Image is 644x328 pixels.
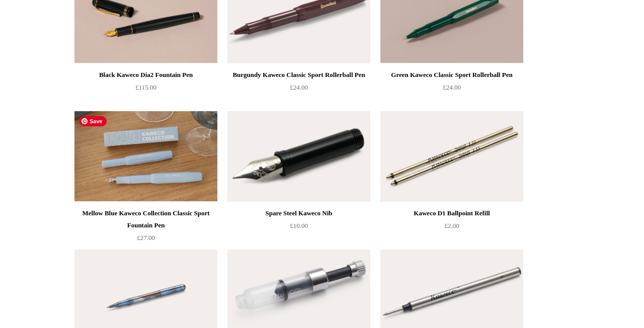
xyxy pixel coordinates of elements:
[290,222,308,229] span: £10.00
[74,111,217,202] img: Mellow Blue Kaweco Collection Classic Sport Fountain Pen
[444,222,459,229] span: £2.00
[227,69,370,110] a: Burgundy Kaweco Classic Sport Rollerball Pen £24.00
[380,69,523,110] a: Green Kaweco Classic Sport Rollerball Pen £24.00
[74,111,217,202] a: Mellow Blue Kaweco Collection Classic Sport Fountain Pen Mellow Blue Kaweco Collection Classic Sp...
[74,69,217,110] a: Black Kaweco Dia2 Fountain Pen £115.00
[230,207,368,219] div: Spare Steel Kaweco Nib
[227,207,370,249] a: Spare Steel Kaweco Nib £10.00
[383,69,521,81] div: Green Kaweco Classic Sport Rollerball Pen
[380,207,523,249] a: Kaweco D1 Ballpoint Refill £2.00
[77,69,215,81] div: Black Kaweco Dia2 Fountain Pen
[230,69,368,81] div: Burgundy Kaweco Classic Sport Rollerball Pen
[383,207,521,219] div: Kaweco D1 Ballpoint Refill
[77,207,215,231] div: Mellow Blue Kaweco Collection Classic Sport Fountain Pen
[227,111,370,202] a: Spare Steel Kaweco Nib Spare Steel Kaweco Nib
[380,111,523,202] img: Kaweco D1 Ballpoint Refill
[227,111,370,202] img: Spare Steel Kaweco Nib
[290,84,308,91] span: £24.00
[135,84,156,91] span: £115.00
[380,111,523,202] a: Kaweco D1 Ballpoint Refill Kaweco D1 Ballpoint Refill
[443,84,461,91] span: £24.00
[74,207,217,249] a: Mellow Blue Kaweco Collection Classic Sport Fountain Pen £27.00
[137,234,155,241] span: £27.00
[79,116,107,126] span: Save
